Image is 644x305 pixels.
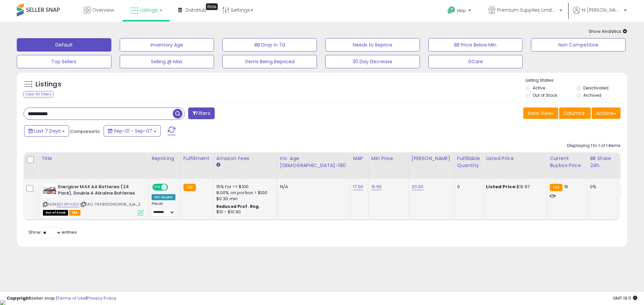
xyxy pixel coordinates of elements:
span: Help [457,8,466,13]
span: Hi [PERSON_NAME] [582,7,622,13]
button: Selling @ Max [120,55,214,68]
button: Default [17,38,111,52]
button: Actions [592,107,621,119]
span: Columns [563,110,585,117]
button: Last 7 Days [24,125,69,137]
div: 8.00% on portion > $100 [216,190,272,196]
span: All listings that are currently out of stock and unavailable for purchase on Amazon [43,210,68,216]
button: Inventory Age [120,38,214,52]
span: OFF [167,184,178,190]
div: [PERSON_NAME] [412,155,451,162]
strong: Copyright [7,295,31,301]
b: Reduced Prof. Rng. [216,204,260,209]
small: FBA [550,184,562,191]
small: Amazon Fees. [216,162,220,168]
button: Items Being Repriced [222,55,317,68]
a: Help [442,1,478,22]
div: 0% [590,184,612,190]
button: Non Competitive [531,38,626,52]
div: FBA: 2 [620,184,642,190]
button: Columns [559,107,591,119]
span: Show: entries [29,229,77,235]
div: Fulfillable Quantity [457,155,480,169]
div: BB Share 24h. [590,155,614,169]
div: 0 [457,184,478,190]
span: ON [153,184,161,190]
h5: Listings [36,80,61,89]
span: 2025-09-15 19:11 GMT [613,295,637,301]
span: Overview [92,7,114,13]
div: Repricing [152,155,178,162]
label: Deactivated [583,85,608,91]
span: Show Analytics [589,28,627,34]
a: 16.90 [371,183,382,190]
button: Needs to Reprice [325,38,420,52]
div: Displaying 1 to 1 of 1 items [567,143,621,149]
div: MAP [353,155,366,162]
button: 30 Day Decrease [325,55,420,68]
div: Fulfillment [183,155,211,162]
div: Amazon Fees [216,155,274,162]
a: B074PYYX5K [57,202,79,207]
div: 15% for <= $100 [216,184,272,190]
button: GCare [428,55,523,68]
a: Terms of Use [57,295,86,301]
button: Save View [523,107,558,119]
span: Listings [140,7,158,13]
button: Top Sellers [17,55,111,68]
div: Clear All Filters [23,91,53,97]
label: Out of Stock [533,92,557,98]
button: Sep-01 - Sep-07 [104,125,161,137]
label: Active [533,85,545,91]
span: Compared to: [70,128,101,135]
div: Preset: [152,202,175,217]
div: Min Price [371,155,406,162]
div: $10 - $10.90 [216,209,272,215]
div: Listed Price [486,155,544,162]
a: Privacy Policy [87,295,116,301]
div: Title [41,155,146,162]
div: N/A [280,184,345,190]
div: FBM: 3 [620,190,642,196]
div: $0.30 min [216,196,272,202]
span: Last 7 Days [34,128,61,134]
div: Current Buybox Price [550,155,584,169]
button: BB Drop in 7d [222,38,317,52]
div: seller snap | | [7,295,116,302]
span: Premium Supplies Limited [497,7,557,13]
button: Filters [188,107,214,119]
span: FBA [69,210,80,216]
small: FBA [183,184,196,191]
a: 20.00 [412,183,424,190]
label: Archived [583,92,601,98]
a: 17.00 [353,183,363,190]
img: 51AOVqy3g1L._SL40_.jpg [43,184,56,197]
button: BB Price Below Min [428,38,523,52]
p: Listing States: [526,77,627,84]
b: Energizer MAX AA Batteries (24 Pack), Double A Alkaline Batteries [58,184,140,198]
i: Get Help [447,6,455,14]
div: $19.97 [486,184,542,190]
a: Hi [PERSON_NAME] [573,7,627,22]
span: Sep-01 - Sep-07 [114,128,152,134]
div: Tooltip anchor [206,3,218,10]
span: 16 [564,183,568,190]
div: Win BuyBox [152,194,175,200]
span: | SKU: 7638900426618_3pk_Z [80,202,141,207]
div: Inv. Age [DEMOGRAPHIC_DATA]-180 [280,155,347,169]
div: ASIN: [43,184,144,215]
b: Listed Price: [486,183,517,190]
span: DataHub [185,7,207,13]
